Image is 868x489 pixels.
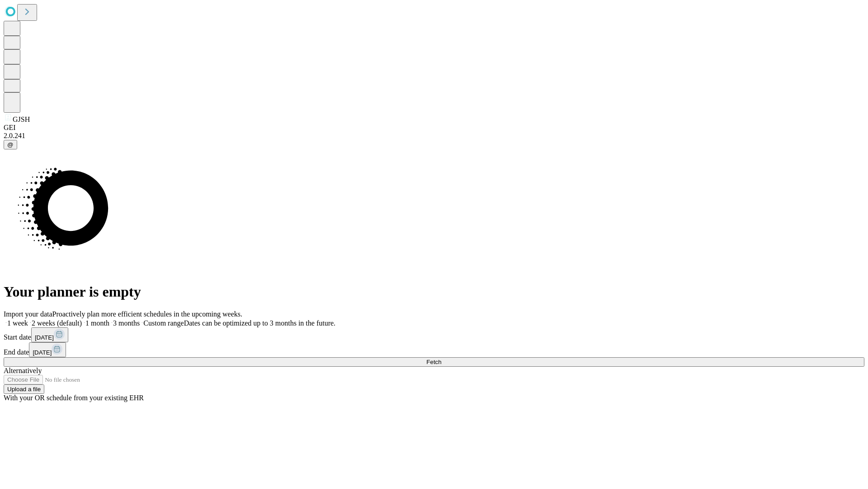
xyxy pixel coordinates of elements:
div: GEI [4,124,864,132]
span: 1 week [7,319,28,327]
button: [DATE] [31,327,68,342]
span: GJSH [13,115,30,123]
span: 2 weeks (default) [32,319,82,327]
span: 3 months [113,319,140,327]
button: @ [4,140,17,149]
button: Upload a file [4,384,44,394]
div: End date [4,342,864,357]
button: Fetch [4,357,864,367]
span: Alternatively [4,367,42,374]
span: [DATE] [33,349,52,356]
span: Custom range [143,319,184,327]
span: With your OR schedule from your existing EHR [4,394,144,402]
span: Proactively plan more efficient schedules in the upcoming weeks. [52,310,242,318]
span: [DATE] [35,334,54,341]
span: @ [7,141,14,148]
div: 2.0.241 [4,132,864,140]
button: [DATE] [29,342,66,357]
span: Dates can be optimized up to 3 months in the future. [184,319,335,327]
span: 1 month [85,319,109,327]
span: Import your data [4,310,52,318]
div: Start date [4,327,864,342]
h1: Your planner is empty [4,283,864,300]
span: Fetch [426,359,441,365]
